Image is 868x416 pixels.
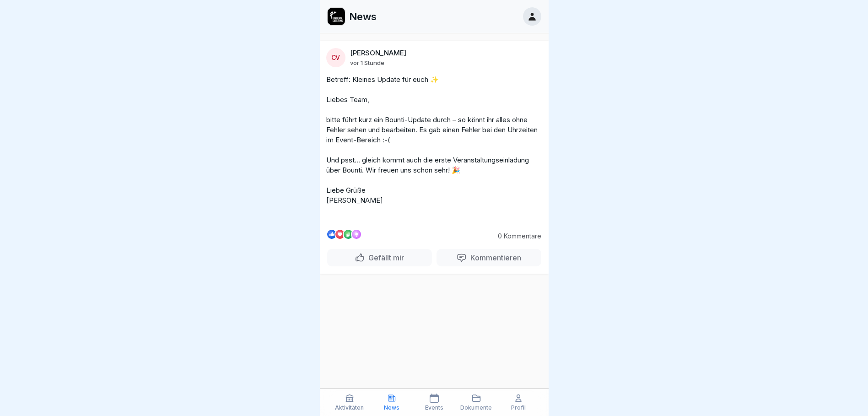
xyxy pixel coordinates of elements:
p: News [384,405,399,411]
p: Gefällt mir [365,253,404,262]
p: Profil [511,405,526,411]
p: [PERSON_NAME] [350,49,406,57]
p: Kommentieren [467,253,521,262]
div: CV [326,48,345,67]
p: vor 1 Stunde [350,59,384,66]
img: ewxb9rjzulw9ace2na8lwzf2.png [328,8,345,25]
p: News [349,11,377,22]
p: 0 Kommentare [491,232,541,240]
p: Betreff: Kleines Update für euch ✨ Liebes Team, bitte führt kurz ein Bounti-Update durch – so kön... [326,75,542,205]
p: Events [425,405,443,411]
p: Aktivitäten [335,405,364,411]
p: Dokumente [460,405,492,411]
